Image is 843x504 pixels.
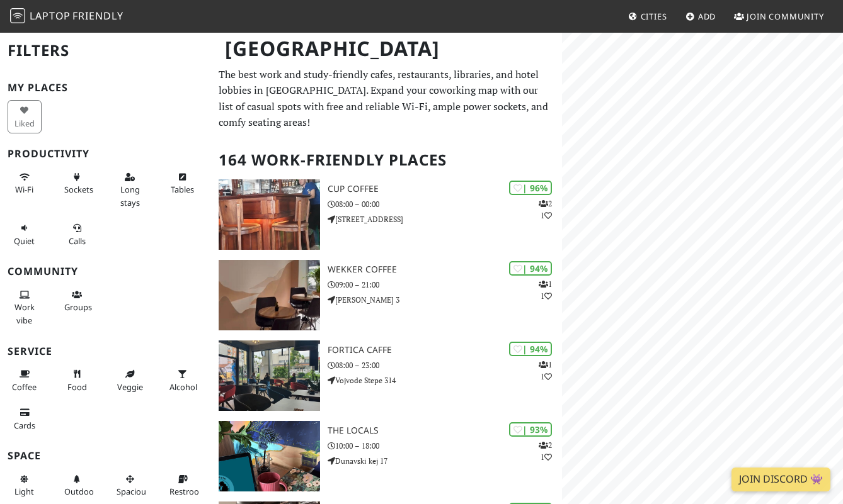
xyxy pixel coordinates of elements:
[14,235,35,247] span: Quiet
[10,6,123,28] a: LaptopFriendly LaptopFriendly
[623,5,672,28] a: Cities
[171,184,194,195] span: Work-friendly tables
[698,11,716,22] span: Add
[117,381,143,393] span: Veggie
[680,5,721,28] a: Add
[731,468,830,491] a: Join Discord 👾
[328,425,562,436] h3: The Locals
[8,364,42,397] button: Coffee
[641,11,667,22] span: Cities
[539,439,552,463] p: 2 1
[8,345,204,357] h3: Service
[328,198,562,210] p: 08:00 – 00:00
[328,359,562,371] p: 08:00 – 23:00
[60,364,95,397] button: Food
[64,486,97,497] span: Outdoor area
[64,184,93,195] span: Power sockets
[328,440,562,452] p: 10:00 – 18:00
[69,235,86,247] span: Video/audio calls
[211,260,563,330] a: Wekker Coffee | 94% 11 Wekker Coffee 09:00 – 21:00 [PERSON_NAME] 3
[219,179,321,250] img: Cup Coffee
[8,284,42,330] button: Work vibe
[166,167,200,200] button: Tables
[14,420,35,431] span: Credit cards
[539,278,552,302] p: 1 1
[509,261,552,276] div: | 94%
[211,421,563,491] a: The Locals | 93% 21 The Locals 10:00 – 18:00 Dunavski kej 17
[328,294,562,306] p: [PERSON_NAME] 3
[60,469,95,502] button: Outdoor
[169,381,197,393] span: Alcohol
[60,167,95,200] button: Sockets
[509,342,552,356] div: | 94%
[729,5,829,28] a: Join Community
[117,486,150,497] span: Spacious
[64,301,92,313] span: Group tables
[120,184,140,208] span: Long stays
[219,260,321,330] img: Wekker Coffee
[8,218,42,251] button: Quiet
[219,141,555,179] h2: 164 Work-Friendly Places
[328,184,562,194] h3: Cup Coffee
[211,179,563,250] a: Cup Coffee | 96% 21 Cup Coffee 08:00 – 00:00 [STREET_ADDRESS]
[747,11,824,22] span: Join Community
[328,213,562,225] p: [STREET_ADDRESS]
[113,167,147,213] button: Long stays
[211,340,563,411] a: Fortica caffe | 94% 11 Fortica caffe 08:00 – 23:00 Vojvode Stepe 314
[8,82,204,94] h3: My Places
[328,279,562,291] p: 09:00 – 21:00
[8,148,204,160] h3: Productivity
[539,359,552,383] p: 1 1
[219,421,321,491] img: The Locals
[219,67,555,131] p: The best work and study-friendly cafes, restaurants, libraries, and hotel lobbies in [GEOGRAPHIC_...
[15,184,33,195] span: Stable Wi-Fi
[509,422,552,437] div: | 93%
[219,340,321,411] img: Fortica caffe
[8,167,42,200] button: Wi-Fi
[215,31,560,66] h1: [GEOGRAPHIC_DATA]
[10,8,25,23] img: LaptopFriendly
[328,345,562,356] h3: Fortica caffe
[60,218,95,251] button: Calls
[8,450,204,462] h3: Space
[328,374,562,386] p: Vojvode Stepe 314
[166,469,200,502] button: Restroom
[169,486,207,497] span: Restroom
[8,266,204,277] h3: Community
[72,9,123,23] span: Friendly
[328,455,562,467] p: Dunavski kej 17
[8,469,42,502] button: Light
[8,31,204,70] h2: Filters
[113,469,147,502] button: Spacious
[12,381,37,393] span: Coffee
[539,198,552,221] p: 2 1
[166,364,200,397] button: Alcohol
[509,181,552,195] div: | 96%
[67,381,87,393] span: Food
[14,301,35,325] span: People working
[8,402,42,435] button: Cards
[113,364,147,397] button: Veggie
[328,264,562,275] h3: Wekker Coffee
[60,284,95,318] button: Groups
[30,9,71,23] span: Laptop
[14,486,34,497] span: Natural light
